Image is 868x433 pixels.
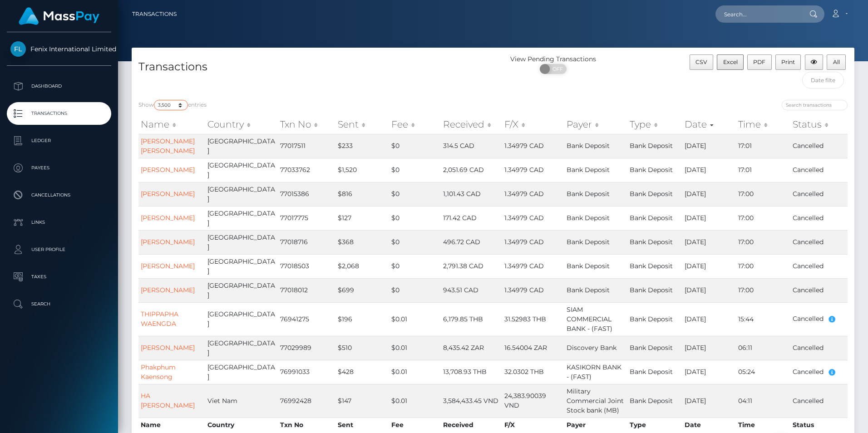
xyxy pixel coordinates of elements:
[502,115,564,133] th: F/X: activate to sort column ascending
[567,190,610,198] span: Bank Deposit
[389,182,441,206] td: $0
[441,254,503,278] td: 2,791.38 CAD
[567,305,612,333] span: SIAM COMMERCIAL BANK - (FAST)
[627,254,682,278] td: Bank Deposit
[736,418,790,432] th: Time
[775,54,801,70] button: Print
[502,384,564,418] td: 24,383.90039 VND
[627,384,682,418] td: Bank Deposit
[736,254,790,278] td: 17:00
[205,278,278,302] td: [GEOGRAPHIC_DATA]
[790,115,848,133] th: Status: activate to sort column ascending
[781,59,795,65] span: Print
[389,360,441,384] td: $0.01
[627,336,682,360] td: Bank Deposit
[7,75,111,98] a: Dashboard
[627,230,682,254] td: Bank Deposit
[205,206,278,230] td: [GEOGRAPHIC_DATA]
[682,230,736,254] td: [DATE]
[141,166,195,174] a: [PERSON_NAME]
[7,238,111,261] a: User Profile
[335,336,389,360] td: $510
[335,418,389,432] th: Sent
[493,54,613,64] div: View Pending Transactions
[10,270,108,284] p: Taxes
[138,115,205,133] th: Name: activate to sort column ascending
[278,418,335,432] th: Txn No
[10,297,108,311] p: Search
[278,384,335,418] td: 76992428
[205,384,278,418] td: Viet Nam
[627,158,682,182] td: Bank Deposit
[627,418,682,432] th: Type
[278,115,335,133] th: Txn No: activate to sort column ascending
[790,360,848,384] td: Cancelled
[389,158,441,182] td: $0
[335,206,389,230] td: $127
[567,166,610,174] span: Bank Deposit
[389,336,441,360] td: $0.01
[564,115,627,133] th: Payer: activate to sort column ascending
[717,54,744,70] button: Excel
[141,238,195,246] a: [PERSON_NAME]
[502,254,564,278] td: 1.34979 CAD
[389,206,441,230] td: $0
[715,5,801,23] input: Search...
[827,54,846,70] button: All
[627,278,682,302] td: Bank Deposit
[747,54,772,70] button: PDF
[335,254,389,278] td: $2,068
[736,384,790,418] td: 04:11
[627,360,682,384] td: Bank Deposit
[790,336,848,360] td: Cancelled
[441,115,503,133] th: Received: activate to sort column ascending
[567,214,610,222] span: Bank Deposit
[441,360,503,384] td: 13,708.93 THB
[441,134,503,158] td: 314.5 CAD
[141,214,195,222] a: [PERSON_NAME]
[278,278,335,302] td: 77018012
[736,278,790,302] td: 17:00
[682,418,736,432] th: Date
[502,336,564,360] td: 16.54004 ZAR
[7,157,111,179] a: Payees
[138,100,207,110] label: Show entries
[682,182,736,206] td: [DATE]
[389,418,441,432] th: Fee
[753,59,765,65] span: PDF
[736,336,790,360] td: 06:11
[278,182,335,206] td: 77015386
[441,230,503,254] td: 496.72 CAD
[132,5,177,24] a: Transactions
[7,45,111,53] span: Fenix International Limited
[802,72,844,89] input: Date filter
[833,59,840,65] span: All
[790,302,848,336] td: Cancelled
[10,79,108,93] p: Dashboard
[736,134,790,158] td: 17:01
[141,137,195,155] a: [PERSON_NAME] [PERSON_NAME]
[7,211,111,234] a: Links
[567,286,610,294] span: Bank Deposit
[790,182,848,206] td: Cancelled
[205,302,278,336] td: [GEOGRAPHIC_DATA]
[441,158,503,182] td: 2,051.69 CAD
[736,302,790,336] td: 15:44
[205,230,278,254] td: [GEOGRAPHIC_DATA]
[627,182,682,206] td: Bank Deposit
[7,266,111,288] a: Taxes
[205,182,278,206] td: [GEOGRAPHIC_DATA]
[7,102,111,125] a: Transactions
[682,115,736,133] th: Date: activate to sort column ascending
[790,230,848,254] td: Cancelled
[567,142,610,150] span: Bank Deposit
[502,230,564,254] td: 1.34979 CAD
[567,238,610,246] span: Bank Deposit
[695,59,707,65] span: CSV
[790,254,848,278] td: Cancelled
[335,302,389,336] td: $196
[278,134,335,158] td: 77017511
[736,206,790,230] td: 17:00
[682,206,736,230] td: [DATE]
[502,158,564,182] td: 1.34979 CAD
